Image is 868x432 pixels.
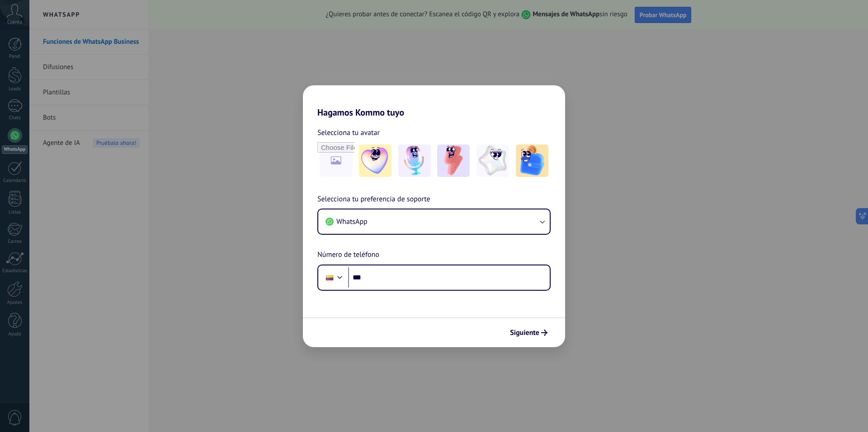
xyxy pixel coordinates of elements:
[317,249,379,261] span: Número de teléfono
[321,268,338,287] div: Colombia: + 57
[510,330,539,336] span: Siguiente
[398,144,431,177] img: -2.jpeg
[336,217,368,226] span: WhatsApp
[506,325,552,340] button: Siguiente
[317,194,430,205] span: Selecciona tu preferencia de soporte
[476,144,509,177] img: -4.jpeg
[359,144,392,177] img: -1.jpeg
[437,144,470,177] img: -3.jpeg
[318,209,550,234] button: WhatsApp
[303,85,565,118] h2: Hagamos Kommo tuyo
[317,127,380,139] span: Selecciona tu avatar
[516,144,548,177] img: -5.jpeg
